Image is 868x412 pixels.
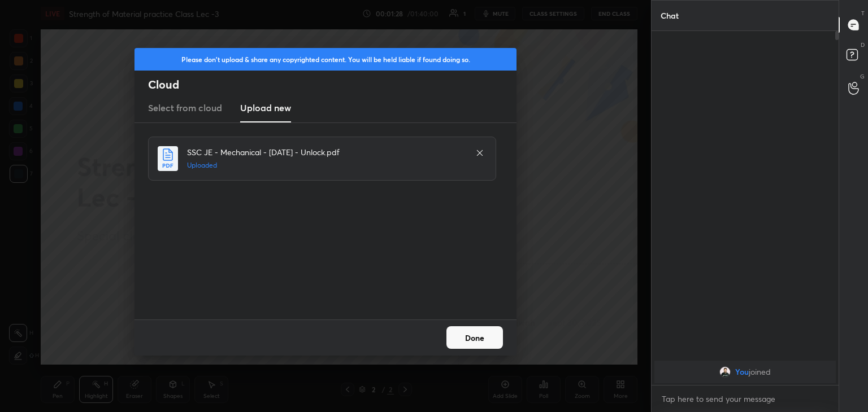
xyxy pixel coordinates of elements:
[134,48,517,71] div: Please don't upload & share any copyrighted content. You will be held liable if found doing so.
[652,358,839,385] div: grid
[719,366,731,378] img: a90b112ffddb41d1843043b4965b2635.jpg
[240,101,291,115] h3: Upload new
[652,1,688,30] p: Chat
[749,367,771,376] span: joined
[860,72,865,81] p: G
[187,160,464,170] h5: Uploaded
[148,77,517,92] h2: Cloud
[861,9,865,17] p: T
[187,146,464,158] h4: SSC JE - Mechanical - [DATE] - Unlock.pdf
[735,367,749,376] span: You
[446,326,503,349] button: Done
[861,41,865,49] p: D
